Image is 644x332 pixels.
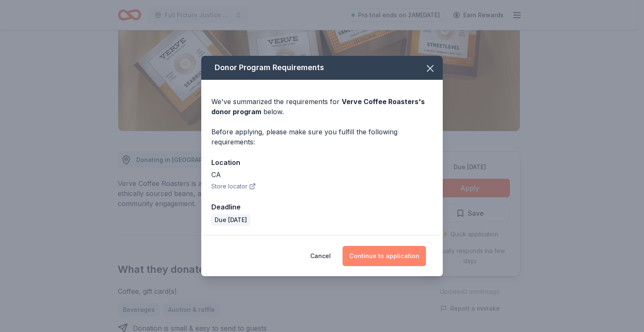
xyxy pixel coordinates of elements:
div: Deadline [211,201,433,212]
div: Location [211,157,433,168]
div: Before applying, please make sure you fulfill the following requirements: [211,127,433,147]
button: Continue to application [343,246,426,266]
button: Store locator [211,181,256,191]
div: CA [211,170,433,180]
div: We've summarized the requirements for below. [211,97,433,117]
div: Donor Program Requirements [201,56,443,80]
button: Cancel [310,246,331,266]
div: Due [DATE] [211,214,250,226]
